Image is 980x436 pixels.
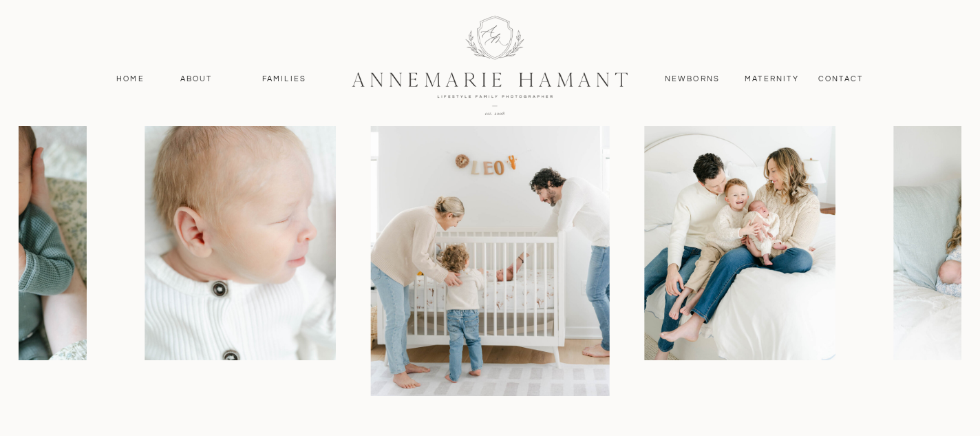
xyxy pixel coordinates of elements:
[176,73,216,85] a: About
[659,73,725,85] a: Newborns
[745,73,798,85] a: MAternity
[110,73,151,85] a: Home
[253,73,315,85] a: Families
[811,73,871,85] a: contact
